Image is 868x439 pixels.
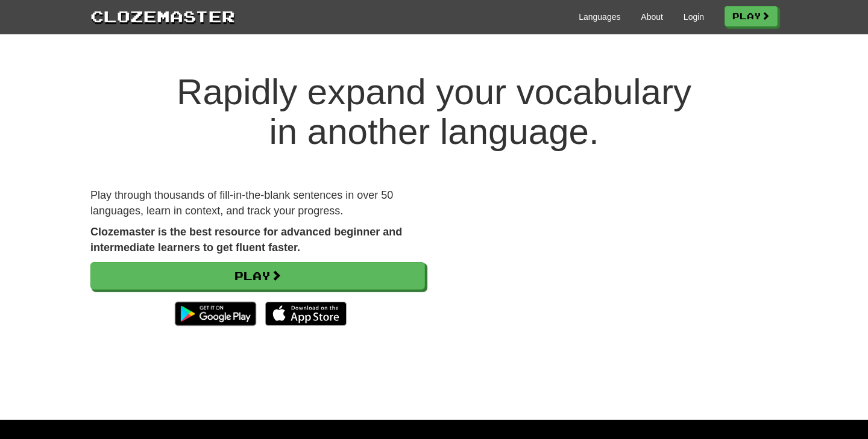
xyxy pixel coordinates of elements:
a: Languages [579,11,620,23]
a: Play [90,262,425,290]
strong: Clozemaster is the best resource for advanced beginner and intermediate learners to get fluent fa... [90,226,402,254]
a: About [641,11,663,23]
a: Login [684,11,704,23]
img: Get it on Google Play [169,296,262,332]
p: Play through thousands of fill-in-the-blank sentences in over 50 languages, learn in context, and... [90,188,425,219]
a: Clozemaster [90,5,235,27]
img: Download_on_the_App_Store_Badge_US-UK_135x40-25178aeef6eb6b83b96f5f2d004eda3bffbb37122de64afbaef7... [265,302,347,326]
a: Play [725,6,778,26]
